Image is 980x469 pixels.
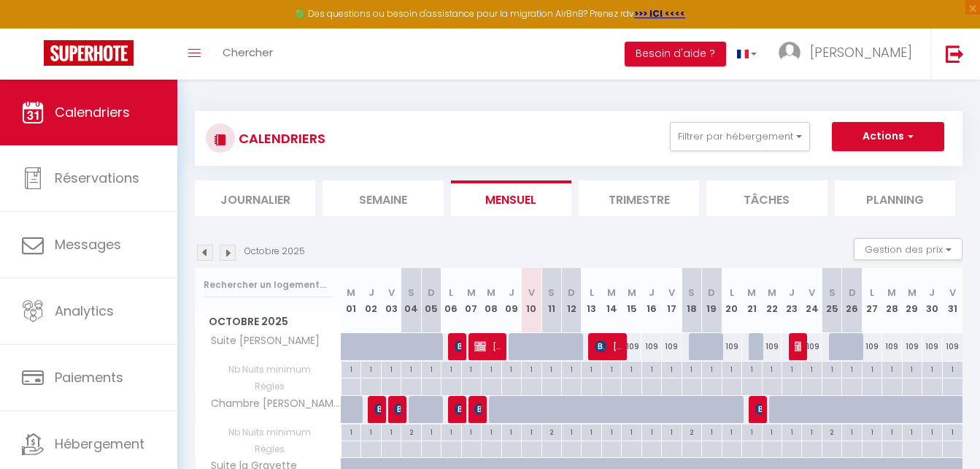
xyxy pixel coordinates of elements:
[401,268,421,333] th: 04
[44,40,134,66] img: Super Booking
[642,424,661,438] div: 1
[882,424,901,438] div: 1
[607,286,616,300] abbr: M
[342,362,360,375] div: 1
[802,333,822,360] div: 109
[441,268,461,333] th: 06
[942,268,962,333] th: 31
[487,286,495,300] abbr: M
[688,286,695,300] abbr: S
[902,333,922,360] div: 109
[668,286,675,300] abbr: V
[451,180,571,216] li: Mensuel
[722,424,741,438] div: 1
[625,42,726,66] button: Besoin d'aide ?
[441,362,460,375] div: 1
[641,333,661,360] div: 109
[882,362,901,375] div: 1
[55,235,121,253] span: Messages
[682,362,701,375] div: 1
[562,362,581,375] div: 1
[401,424,420,438] div: 2
[903,424,922,438] div: 1
[361,362,380,375] div: 1
[762,333,782,360] div: 109
[922,333,942,360] div: 109
[822,268,841,333] th: 25
[649,286,655,300] abbr: J
[642,362,661,375] div: 1
[542,424,561,438] div: 2
[382,362,401,375] div: 1
[779,42,800,64] img: ...
[822,424,841,438] div: 2
[634,7,685,20] a: >>> ICI <<<<
[922,362,941,375] div: 1
[522,424,541,438] div: 1
[742,268,762,333] th: 21
[361,424,380,438] div: 1
[582,362,601,375] div: 1
[548,286,555,300] abbr: S
[802,268,822,333] th: 24
[212,28,284,80] a: Chercher
[602,362,621,375] div: 1
[196,378,341,394] span: Règles
[223,45,273,60] span: Chercher
[706,180,827,216] li: Tâches
[722,333,741,360] div: 109
[662,333,682,360] div: 109
[382,424,401,438] div: 1
[388,286,395,300] abbr: V
[829,286,836,300] abbr: S
[822,362,841,375] div: 1
[809,286,815,300] abbr: V
[641,268,661,333] th: 16
[842,362,861,375] div: 1
[449,286,453,300] abbr: L
[501,268,521,333] th: 09
[235,122,325,155] h3: CALENDRIERS
[929,286,935,300] abbr: J
[408,286,414,300] abbr: S
[682,424,701,438] div: 2
[541,268,561,333] th: 11
[55,368,123,386] span: Paiements
[374,395,381,423] span: [PERSON_NAME]
[323,180,443,216] li: Semaine
[562,424,581,438] div: 1
[755,395,762,423] span: [PERSON_NAME]
[882,333,902,360] div: 109
[628,286,636,300] abbr: M
[381,268,401,333] th: 03
[862,333,881,360] div: 109
[722,362,741,375] div: 1
[394,395,401,423] span: [PERSON_NAME]
[55,302,114,320] span: Analytics
[474,332,501,360] span: [PERSON_NAME]
[474,395,481,423] span: [PERSON_NAME]
[670,122,810,151] button: Filtrer par hébergement
[908,286,917,300] abbr: M
[662,268,682,333] th: 17
[455,395,461,423] span: [PERSON_NAME]
[421,268,441,333] th: 05
[196,311,341,332] span: Octobre 2025
[561,268,581,333] th: 12
[590,286,594,300] abbr: L
[782,268,801,333] th: 23
[502,424,521,438] div: 1
[342,424,360,438] div: 1
[887,286,896,300] abbr: M
[509,286,514,300] abbr: J
[922,268,942,333] th: 30
[662,362,681,375] div: 1
[361,268,381,333] th: 02
[482,424,501,438] div: 1
[943,362,962,375] div: 1
[946,45,964,63] img: logout
[768,28,930,80] a: ... [PERSON_NAME]
[662,424,681,438] div: 1
[462,424,481,438] div: 1
[579,180,699,216] li: Trimestre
